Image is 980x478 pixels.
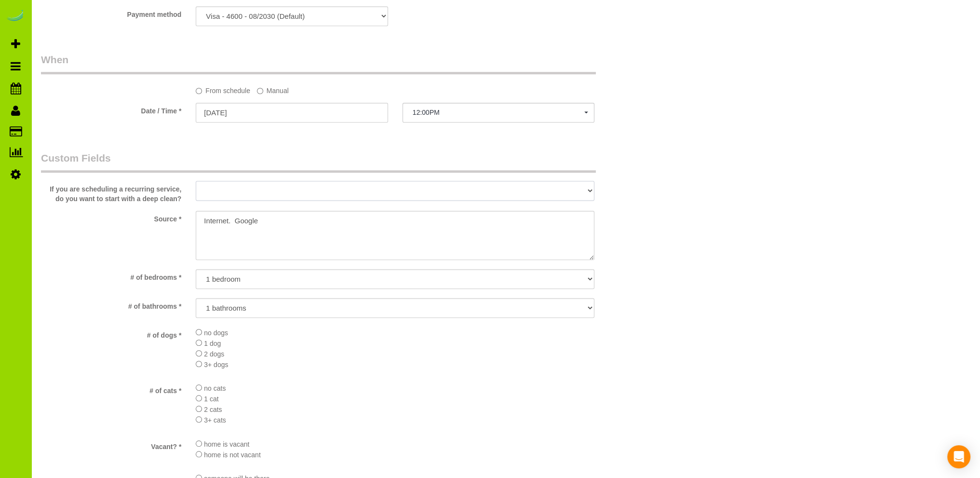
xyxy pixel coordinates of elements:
[41,53,596,74] legend: When
[204,361,228,369] span: 3+ dogs
[41,151,596,173] legend: Custom Fields
[204,406,222,413] span: 2 cats
[947,445,970,468] div: Open Intercom Messenger
[34,103,188,116] label: Date / Time *
[413,109,584,116] span: 12:00PM
[204,395,218,403] span: 1 cat
[204,350,224,358] span: 2 dogs
[34,438,188,451] label: Vacant? *
[6,10,25,23] img: Automaid Logo
[196,103,388,123] input: MM/DD/YYYY
[204,416,226,424] span: 3+ cats
[403,103,594,123] button: 12:00PM
[204,384,226,392] span: no cats
[204,440,249,448] span: home is vacant
[204,451,261,459] span: home is not vacant
[257,82,289,96] label: Manual
[257,88,263,94] input: Manual
[196,82,250,96] label: From schedule
[204,340,221,347] span: 1 dog
[34,327,188,340] label: # of dogs *
[34,269,188,282] label: # of bedrooms *
[34,181,188,204] label: If you are scheduling a recurring service, do you want to start with a deep clean?
[196,88,202,94] input: From schedule
[34,298,188,311] label: # of bathrooms *
[34,6,188,19] label: Payment method
[204,329,228,337] span: no dogs
[34,211,188,224] label: Source *
[34,382,188,396] label: # of cats *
